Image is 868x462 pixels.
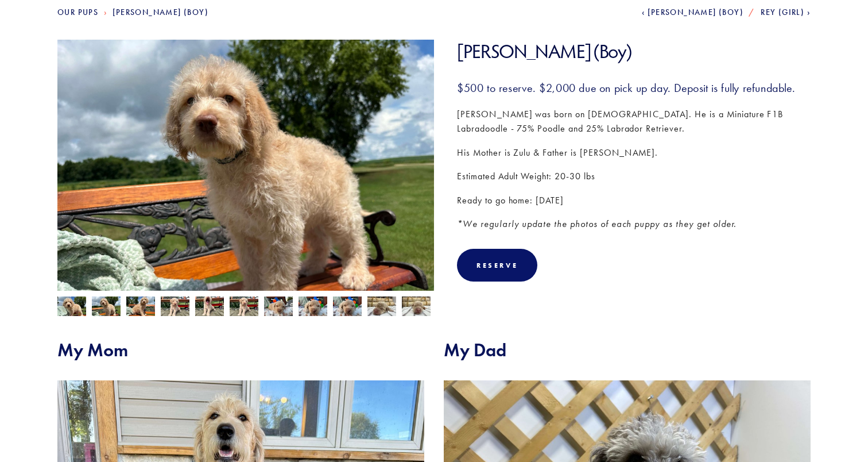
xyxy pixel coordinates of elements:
p: [PERSON_NAME] was born on [DEMOGRAPHIC_DATA]. He is a Miniature F1B Labradoodle - 75% Poodle and ... [457,107,811,136]
h2: My Dad [444,339,811,361]
a: [PERSON_NAME] (Boy) [113,7,208,17]
p: Ready to go home: [DATE] [457,193,811,208]
img: Darth Vader 11.jpg [126,297,155,318]
p: His Mother is Zulu & Father is [PERSON_NAME]. [457,145,811,160]
img: Darth Vader 10.jpg [57,40,434,322]
img: Darth Vader 4.jpg [264,295,293,317]
img: Darth Vader 5.jpg [333,295,362,317]
img: Darth Vader 10.jpg [92,297,121,318]
img: Darth Vader 2.jpg [367,295,396,317]
a: Our Pups [57,7,98,17]
img: Darth Vader 1.jpg [402,295,431,317]
span: [PERSON_NAME] (Boy) [648,7,743,17]
img: Darth Vader 9.jpg [57,297,86,318]
div: Reserve [476,261,518,269]
p: Estimated Adult Weight: 20-30 lbs [457,169,811,184]
div: Reserve [457,249,537,282]
h3: $500 to reserve. $2,000 due on pick up day. Deposit is fully refundable. [457,80,811,95]
a: Rey (Girl) [761,7,811,17]
img: Darth Vader 3.jpg [299,295,327,317]
h1: [PERSON_NAME] (Boy) [457,40,811,63]
img: Darth Vader 8.jpg [230,297,258,318]
span: Rey (Girl) [761,7,804,17]
a: [PERSON_NAME] (Boy) [642,7,743,17]
img: Darth Vader 6.jpg [161,297,189,318]
h2: My Mom [57,339,424,361]
em: *We regularly update the photos of each puppy as they get older. [457,218,737,229]
img: Darth Vader 7.jpg [195,297,224,318]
